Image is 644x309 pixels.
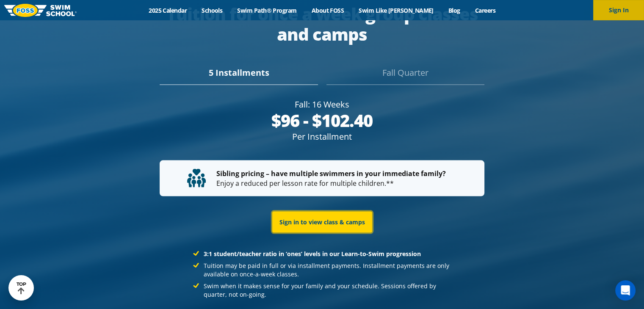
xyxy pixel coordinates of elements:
div: Tuition for once a week group classes and camps [160,4,484,44]
img: tuition-family-children.svg [187,169,206,188]
p: Enjoy a reduced per lesson rate for multiple children.** [187,169,457,188]
a: Swim Like [PERSON_NAME] [351,6,441,14]
a: 2025 Calendar [141,6,194,14]
strong: Sibling pricing – have multiple swimmers in your immediate family? [216,169,446,178]
div: $96 - $102.40 [160,110,484,131]
a: Blog [441,6,467,14]
strong: 3:1 student/teacher ratio in ‘ones’ levels in our Learn-to-Swim progression [204,250,421,258]
div: Fall: 16 Weeks [160,99,484,110]
a: Sign in to view class & camps [272,212,372,233]
div: Per Installment [160,131,484,143]
div: TOP [17,281,26,295]
a: Swim Path® Program [230,6,304,14]
img: FOSS Swim School Logo [4,4,77,17]
a: Schools [194,6,230,14]
div: Fall Quarter [326,66,484,85]
li: Swim when it makes sense for your family and your schedule. Sessions offered by quarter, not on-g... [193,282,451,299]
li: Tuition may be paid in full or via installment payments. Installment payments are only available ... [193,262,451,279]
a: Careers [467,6,503,14]
a: About FOSS [304,6,351,14]
div: Open Intercom Messenger [615,280,636,301]
div: 5 Installments [160,66,318,85]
